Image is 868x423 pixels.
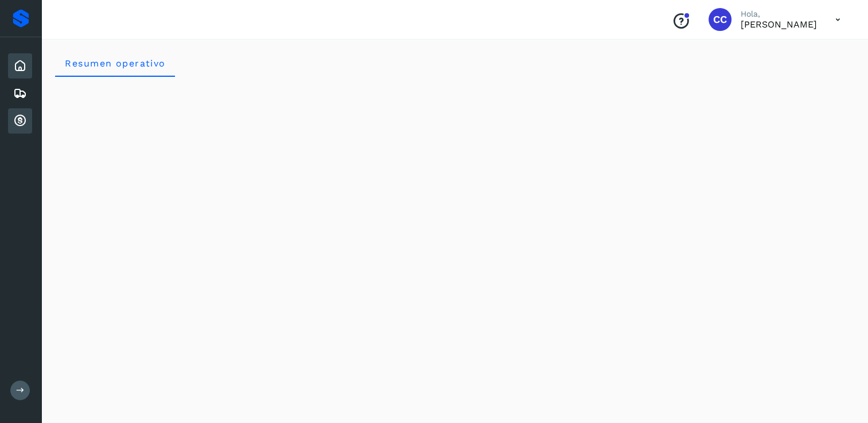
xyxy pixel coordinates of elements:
[741,19,817,30] p: Carlos Cardiel Castro
[8,81,32,106] div: Embarques
[8,108,32,134] div: Cuentas por cobrar
[741,9,817,19] p: Hola,
[8,53,32,79] div: Inicio
[64,58,166,69] span: Resumen operativo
